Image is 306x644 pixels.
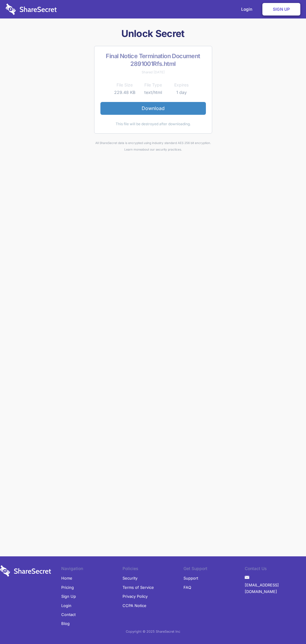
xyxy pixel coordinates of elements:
[123,601,146,610] a: CCPA Notice
[183,565,245,574] li: Get Support
[123,583,154,592] a: Terms of Service
[245,565,306,574] li: Contact Us
[6,4,57,15] img: logo-wordmark-white-trans-d4663122ce5f474addd5e946df7df03e33cb6a1c49d2221995e7729f52c070b2.svg
[100,121,206,127] div: This file will be destroyed after downloading.
[61,610,76,619] a: Contact
[183,583,191,592] a: FAQ
[123,574,137,583] a: Security
[123,592,148,601] a: Privacy Policy
[61,592,76,601] a: Sign Up
[100,102,206,114] a: Download
[124,148,141,151] a: Learn more
[262,3,300,16] a: Sign Up
[61,574,72,583] a: Home
[100,52,206,68] h2: Final Notice Termination Document 2891001Rfs.html
[61,565,123,574] li: Navigation
[245,580,306,596] a: [EMAIL_ADDRESS][DOMAIN_NAME]
[111,81,139,89] th: File Size
[139,89,167,96] td: text/html
[139,81,167,89] th: File Type
[61,583,74,592] a: Pricing
[61,619,70,628] a: Blog
[167,81,196,89] th: Expires
[183,574,198,583] a: Support
[100,69,206,75] div: Shared [DATE]
[123,565,184,574] li: Policies
[61,601,71,610] a: Login
[111,89,139,96] td: 229.48 KB
[167,89,196,96] td: 1 day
